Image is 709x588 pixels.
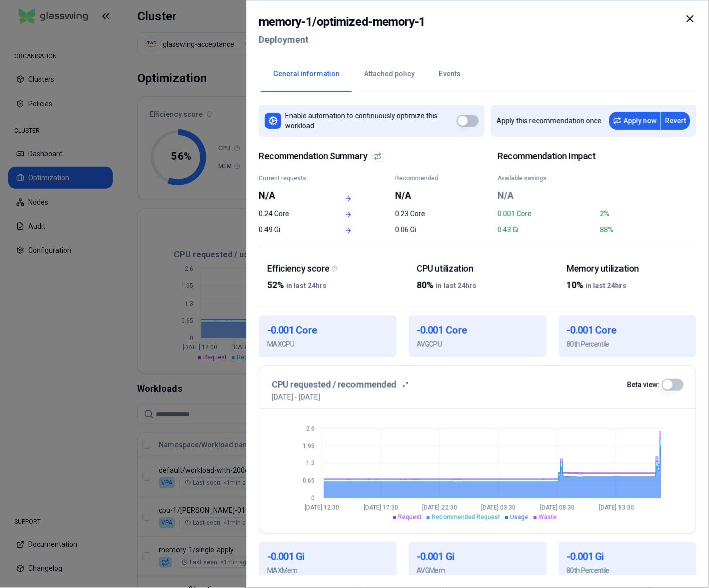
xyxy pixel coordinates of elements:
[417,278,539,292] div: 80%
[352,57,427,92] button: Attached policy
[567,339,688,349] p: 80th Percentile
[395,174,458,182] div: Recommended
[398,514,422,521] span: Request
[305,504,339,511] tspan: [DATE] 12:30
[306,425,315,432] tspan: 2.6
[261,57,352,92] button: General information
[432,514,500,521] span: Recommended Request
[567,323,688,337] h1: -0.001 Core
[436,282,477,290] span: in last 24hrs
[498,174,594,182] div: Available savings
[272,378,397,392] h3: CPU requested / recommended
[599,504,634,511] tspan: [DATE] 13:30
[303,477,315,484] tspan: 0.65
[498,188,594,203] div: N/A
[567,263,688,275] div: Memory utilization
[417,566,539,576] p: AVG Mem
[267,339,389,349] p: MAX CPU
[311,495,315,502] tspan: 0
[395,209,458,219] div: 0.23 Core
[661,112,690,130] button: Revert
[481,504,516,511] tspan: [DATE] 03:30
[259,31,426,49] h2: Deployment
[259,13,426,31] h2: memory-1 / optimized-memory-1
[267,566,389,576] p: MAX Mem
[259,209,321,219] div: 0.24 Core
[510,514,528,521] span: Usage
[567,566,688,576] p: 80th Percentile
[267,278,389,292] div: 52%
[259,188,321,203] div: N/A
[422,504,457,511] tspan: [DATE] 22:30
[417,550,539,564] h1: -0.001 Gi
[567,278,688,292] div: 10%
[259,225,321,235] div: 0.49 Gi
[259,151,458,162] span: Recommendation Summary
[364,504,398,511] tspan: [DATE] 17:30
[600,225,697,235] div: 88%
[427,57,473,92] button: Events
[627,381,660,388] label: Beta view:
[498,209,594,219] div: 0.001 Core
[303,443,315,450] tspan: 1.95
[267,263,389,275] div: Efficiency score
[498,151,696,162] h2: Recommendation Impact
[267,550,389,564] h1: -0.001 Gi
[498,225,594,235] div: 0.43 Gi
[609,112,661,130] button: Apply now
[306,460,315,467] tspan: 1.3
[540,504,575,511] tspan: [DATE] 08:30
[417,323,539,337] h1: -0.001 Core
[417,339,539,349] p: AVG CPU
[259,174,321,182] div: Current requests
[395,225,458,235] div: 0.06 Gi
[285,111,457,131] p: Enable automation to continuously optimize this workload.
[567,550,688,564] h1: -0.001 Gi
[286,282,327,290] span: in last 24hrs
[539,514,557,521] span: Waste
[497,116,603,126] p: Apply this recommendation once.
[395,188,458,203] div: N/A
[600,209,697,219] div: 2%
[417,263,539,275] div: CPU utilization
[272,392,320,402] p: [DATE] - [DATE]
[586,282,627,290] span: in last 24hrs
[267,323,389,337] h1: -0.001 Core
